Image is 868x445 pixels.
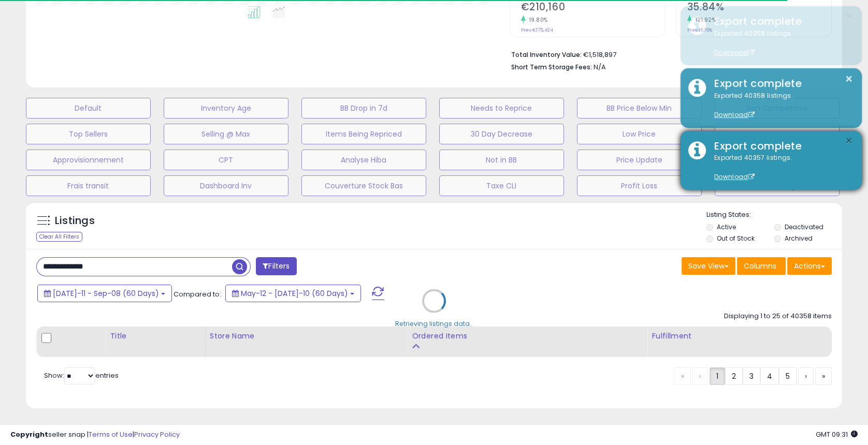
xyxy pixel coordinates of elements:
[706,14,854,29] div: Export complete
[714,48,755,57] a: Download
[439,150,564,170] button: Not in BB
[714,172,755,181] a: Download
[26,150,151,170] button: Approvisionnement
[706,91,854,120] div: Exported 40358 listings.
[26,98,151,118] button: Default
[706,153,854,182] div: Exported 40357 listings.
[301,150,426,170] button: Analyse Hiba
[301,124,426,144] button: Items Being Repriced
[439,98,564,118] button: Needs to Reprice
[301,175,426,196] button: Couverture Stock Bas
[89,429,133,439] a: Terms of Use
[301,98,426,118] button: BB Drop in 7d
[26,124,151,144] button: Top Sellers
[164,124,288,144] button: Selling @ Max
[845,72,853,85] button: ×
[845,10,853,23] button: ×
[706,29,854,58] div: Exported 40358 listings.
[577,175,702,196] button: Profit Loss
[577,98,702,118] button: BB Price Below Min
[439,175,564,196] button: Taxe CLI
[706,139,854,154] div: Export complete
[714,110,755,119] a: Download
[845,135,853,147] button: ×
[164,150,288,170] button: CPT
[395,319,473,328] div: Retrieving listings data..
[10,430,180,440] div: seller snap | |
[164,98,288,118] button: Inventory Age
[134,429,180,439] a: Privacy Policy
[10,429,48,439] strong: Copyright
[816,429,858,439] span: 2025-09-9 09:31 GMT
[26,175,151,196] button: Frais transit
[577,150,702,170] button: Price Update
[706,76,854,91] div: Export complete
[439,124,564,144] button: 30 Day Decrease
[577,124,702,144] button: Low Price
[164,175,288,196] button: Dashboard Inv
